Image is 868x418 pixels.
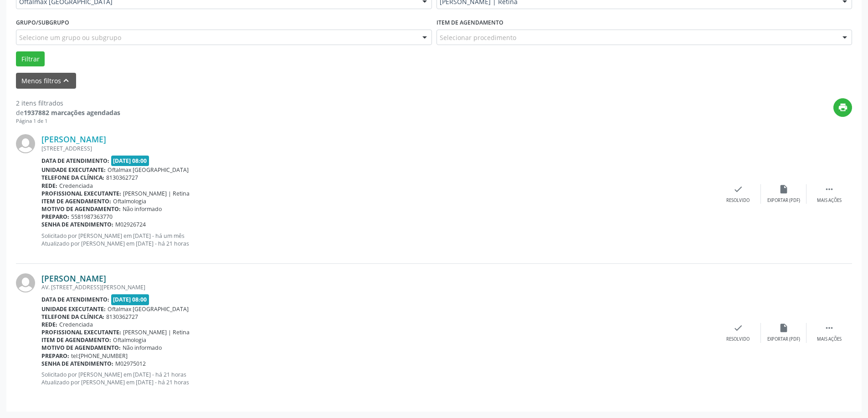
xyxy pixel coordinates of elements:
[41,352,69,360] b: Preparo:
[726,197,750,204] div: Resolvido
[817,336,842,342] div: Mais ações
[779,323,789,333] i: insert_drive_file
[41,166,106,174] b: Unidade executante:
[41,213,69,221] b: Preparo:
[41,157,109,165] b: Data de atendimento:
[41,313,104,321] b: Telefone da clínica:
[16,273,35,292] img: img
[41,134,106,144] a: [PERSON_NAME]
[41,174,104,181] b: Telefone da clínica:
[41,321,57,328] b: Rede:
[41,371,715,386] p: Solicitado por [PERSON_NAME] em [DATE] - há 21 horas Atualizado por [PERSON_NAME] em [DATE] - há ...
[824,184,834,194] i: 
[41,182,57,190] b: Rede:
[115,221,146,228] span: M02926724
[16,134,35,153] img: img
[41,344,121,352] b: Motivo de agendamento:
[41,305,106,313] b: Unidade executante:
[41,205,121,213] b: Motivo de agendamento:
[59,321,93,328] span: Credenciada
[833,98,852,117] button: print
[108,305,189,313] span: Oftalmax [GEOGRAPHIC_DATA]
[767,197,800,204] div: Exportar (PDF)
[41,283,715,291] div: AV. [STREET_ADDRESS][PERSON_NAME]
[41,360,113,368] b: Senha de atendimento:
[123,205,162,213] span: Não informado
[16,98,120,108] div: 2 itens filtrados
[113,197,146,205] span: Oftalmologia
[24,108,120,117] strong: 1937882 marcações agendadas
[19,33,121,42] span: Selecione um grupo ou subgrupo
[16,51,45,67] button: Filtrar
[123,190,190,197] span: [PERSON_NAME] | Retina
[838,102,848,112] i: print
[41,221,113,228] b: Senha de atendimento:
[123,328,190,336] span: [PERSON_NAME] | Retina
[779,184,789,194] i: insert_drive_file
[106,313,138,321] span: 8130362727
[437,15,503,30] label: Item de agendamento
[41,145,715,152] div: [STREET_ADDRESS]
[41,328,121,336] b: Profissional executante:
[106,174,138,181] span: 8130362727
[733,323,743,333] i: check
[824,323,834,333] i: 
[726,336,750,342] div: Resolvido
[16,108,120,117] div: de
[123,344,162,352] span: Não informado
[61,76,71,86] i: keyboard_arrow_up
[41,232,715,247] p: Solicitado por [PERSON_NAME] em [DATE] - há um mês Atualizado por [PERSON_NAME] em [DATE] - há 21...
[111,294,149,305] span: [DATE] 08:00
[41,197,111,205] b: Item de agendamento:
[767,336,800,342] div: Exportar (PDF)
[41,296,109,303] b: Data de atendimento:
[41,336,111,344] b: Item de agendamento:
[41,190,121,197] b: Profissional executante:
[115,360,146,368] span: M02975012
[16,15,69,30] label: Grupo/Subgrupo
[16,73,76,89] button: Menos filtroskeyboard_arrow_up
[71,213,113,221] span: 5581987363770
[41,273,106,283] a: [PERSON_NAME]
[733,184,743,194] i: check
[108,166,189,174] span: Oftalmax [GEOGRAPHIC_DATA]
[111,156,149,166] span: [DATE] 08:00
[440,33,516,42] span: Selecionar procedimento
[817,197,842,204] div: Mais ações
[59,182,93,190] span: Credenciada
[113,336,146,344] span: Oftalmologia
[16,117,120,125] div: Página 1 de 1
[71,352,128,360] span: tel:[PHONE_NUMBER]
